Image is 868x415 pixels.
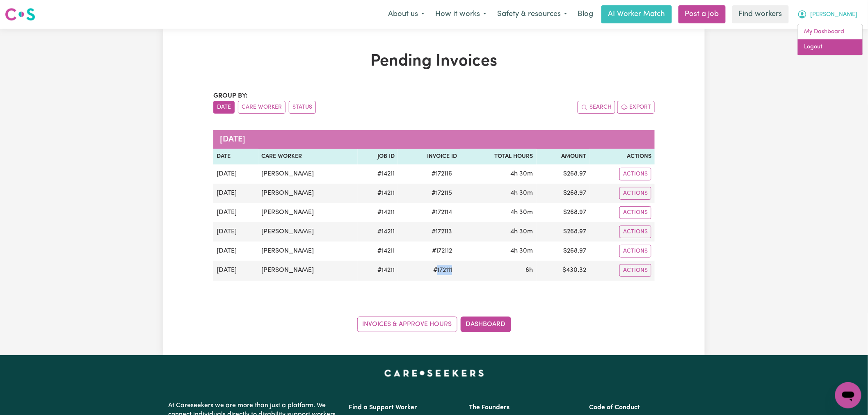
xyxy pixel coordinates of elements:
[511,209,533,216] span: 4 hours 30 minutes
[213,203,258,222] td: [DATE]
[619,226,651,238] button: Actions
[678,5,726,23] a: Post a job
[619,245,651,258] button: Actions
[213,130,655,149] caption: [DATE]
[289,101,316,114] button: sort invoices by paid status
[811,10,858,19] span: [PERSON_NAME]
[619,168,651,180] button: Actions
[213,261,258,280] td: [DATE]
[537,203,590,222] td: $ 268.97
[358,222,398,242] td: # 14211
[357,317,457,332] a: Invoices & Approve Hours
[213,222,258,242] td: [DATE]
[258,149,358,164] th: Care Worker
[213,242,258,261] td: [DATE]
[430,6,492,23] button: How it works
[798,39,863,55] a: Logout
[213,93,248,99] span: Group by:
[358,261,398,280] td: # 14211
[537,222,590,242] td: $ 268.97
[358,242,398,261] td: # 14211
[511,190,533,196] span: 4 hours 30 minutes
[460,149,537,164] th: Total Hours
[384,370,484,376] a: Careseekers home page
[511,228,533,235] span: 4 hours 30 minutes
[619,206,651,219] button: Actions
[537,164,590,184] td: $ 268.97
[511,248,533,254] span: 4 hours 30 minutes
[213,149,258,164] th: Date
[213,184,258,203] td: [DATE]
[573,5,598,23] a: Blog
[258,184,358,203] td: [PERSON_NAME]
[358,203,398,222] td: # 14211
[5,5,35,24] a: Careseekers logo
[589,149,655,164] th: Actions
[427,188,457,198] span: # 172115
[213,101,235,114] button: sort invoices by date
[427,207,457,217] span: # 172114
[5,7,35,22] img: Careseekers logo
[537,184,590,203] td: $ 268.97
[797,24,863,55] div: My Account
[427,246,457,256] span: # 172112
[358,164,398,184] td: # 14211
[578,101,615,114] button: Search
[619,264,651,277] button: Actions
[537,149,590,164] th: Amount
[537,261,590,280] td: $ 430.32
[619,187,651,200] button: Actions
[428,265,457,275] span: # 172111
[349,404,417,411] a: Find a Support Worker
[526,267,533,274] span: 6 hours
[258,242,358,261] td: [PERSON_NAME]
[589,404,640,411] a: Code of Conduct
[258,222,358,242] td: [PERSON_NAME]
[492,6,573,23] button: Safety & resources
[427,169,457,179] span: # 172116
[798,24,863,40] a: My Dashboard
[792,6,863,23] button: My Account
[213,164,258,184] td: [DATE]
[213,52,655,71] h1: Pending Invoices
[358,184,398,203] td: # 14211
[358,149,398,164] th: Job ID
[511,171,533,177] span: 4 hours 30 minutes
[383,6,430,23] button: About us
[601,5,672,23] a: AI Worker Match
[398,149,460,164] th: Invoice ID
[238,101,286,114] button: sort invoices by care worker
[537,242,590,261] td: $ 268.97
[427,227,457,237] span: # 172113
[461,317,511,332] a: Dashboard
[258,261,358,280] td: [PERSON_NAME]
[732,5,789,23] a: Find workers
[258,164,358,184] td: [PERSON_NAME]
[469,404,509,411] a: The Founders
[835,382,861,408] iframe: Button to launch messaging window
[617,101,655,114] button: Export
[258,203,358,222] td: [PERSON_NAME]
